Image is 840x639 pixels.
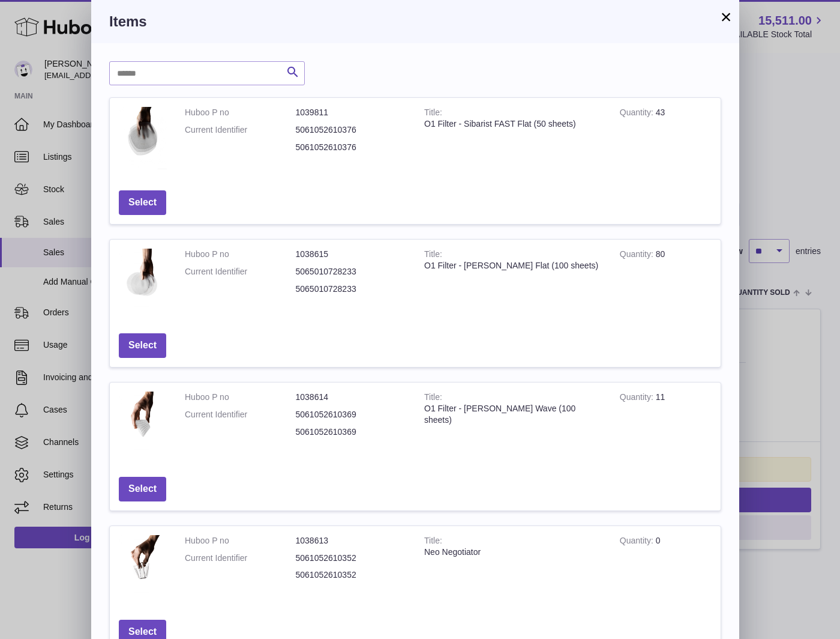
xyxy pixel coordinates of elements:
img: Neo Negotiator [119,535,167,599]
div: O1 Filter - [PERSON_NAME] Wave (100 sheets) [424,403,602,426]
img: O1 Filter - OREA Wave (100 sheets) [119,392,167,456]
strong: Quantity [620,108,656,120]
td: 0 [611,526,721,611]
dd: 5061052610369 [296,426,407,438]
td: 80 [611,240,721,325]
dd: 5065010728233 [296,283,407,295]
div: O1 Filter - [PERSON_NAME] Flat (100 sheets) [424,260,602,271]
strong: Quantity [620,249,656,262]
dt: Huboo P no [185,249,296,260]
dd: 5061052610352 [296,553,407,564]
dt: Current Identifier [185,553,296,564]
strong: Title [424,249,442,262]
td: 11 [611,383,721,468]
strong: Title [424,392,442,405]
td: 43 [611,98,721,181]
strong: Title [424,536,442,548]
dd: 1039811 [296,107,407,118]
button: Select [119,477,166,501]
dt: Huboo P no [185,392,296,403]
h3: Items [109,12,721,31]
dd: 1038614 [296,392,407,403]
img: O1 Filter - Sibarist FAST Flat (50 sheets) [119,107,167,169]
dd: 5065010728233 [296,266,407,277]
dd: 1038615 [296,249,407,260]
img: O1 Filter - OREA Flat (100 sheets) [119,249,167,313]
dd: 5061052610376 [296,124,407,136]
strong: Quantity [620,536,656,548]
dt: Current Identifier [185,409,296,420]
dt: Current Identifier [185,266,296,277]
strong: Title [424,108,442,120]
dt: Huboo P no [185,535,296,547]
dd: 5061052610376 [296,142,407,153]
div: O1 Filter - Sibarist FAST Flat (50 sheets) [424,118,602,130]
button: Select [119,333,166,358]
dt: Huboo P no [185,107,296,118]
strong: Quantity [620,392,656,405]
dd: 1038613 [296,535,407,547]
dt: Current Identifier [185,124,296,136]
div: Neo Negotiator [424,547,602,558]
dd: 5061052610352 [296,569,407,581]
button: Select [119,190,166,215]
dd: 5061052610369 [296,409,407,420]
button: × [719,10,733,24]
